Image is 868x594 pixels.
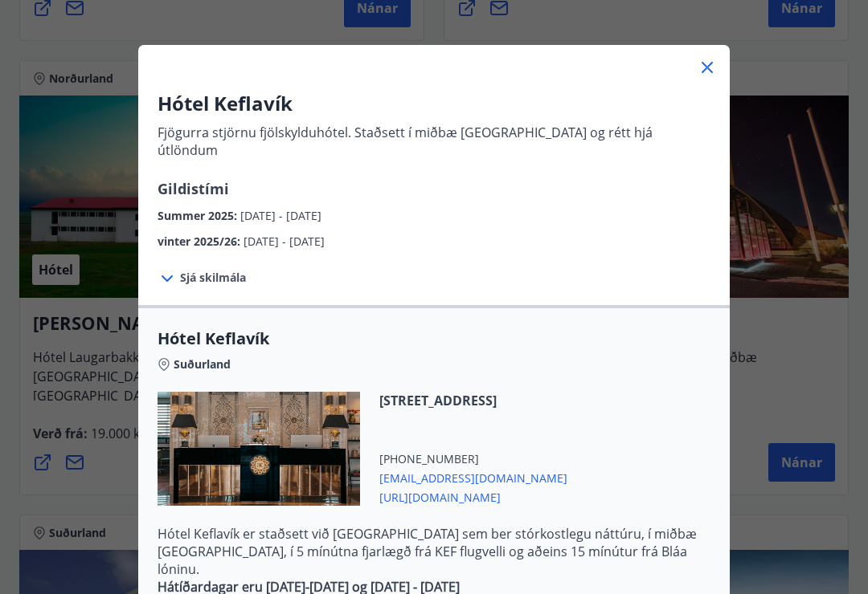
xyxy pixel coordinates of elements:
[158,234,244,249] span: vinter 2025/26 :
[158,525,710,578] p: Hótel Keflavík er staðsett við [GEOGRAPHIC_DATA] sem ber stórkostlegu náttúru, í miðbæ [GEOGRAPHI...
[158,179,229,198] span: Gildistími
[158,328,710,350] span: Hótel Keflavík
[379,467,567,486] span: [EMAIL_ADDRESS][DOMAIN_NAME]
[158,208,240,223] span: Summer 2025 :
[244,234,325,249] span: [DATE] - [DATE]
[379,392,567,409] span: [STREET_ADDRESS]
[158,90,710,117] h3: Hótel Keflavík
[379,451,567,467] span: [PHONE_NUMBER]
[158,124,710,159] p: Fjögurra stjörnu fjölskylduhótel. Staðsett í miðbæ [GEOGRAPHIC_DATA] og rétt hjá útlöndum
[379,486,567,506] span: [URL][DOMAIN_NAME]
[240,208,321,223] span: [DATE] - [DATE]
[180,270,246,286] span: Sjá skilmála
[174,356,231,372] span: Suðurland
